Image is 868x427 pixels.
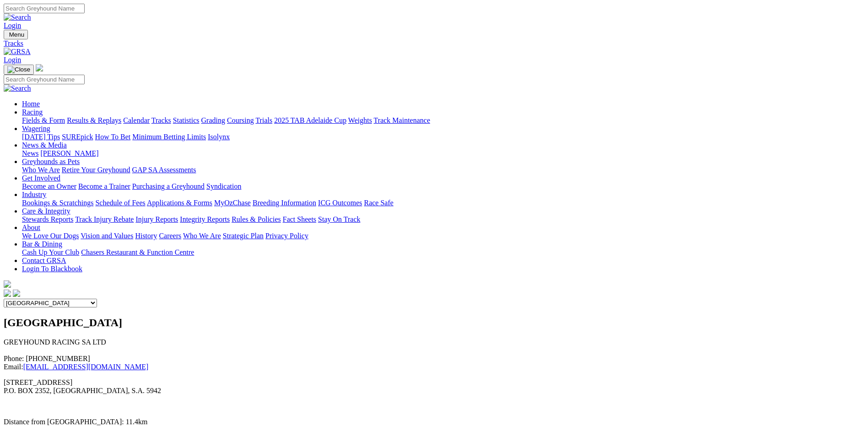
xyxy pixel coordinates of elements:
a: Cash Up Your Club [22,248,79,256]
a: Bookings & Scratchings [22,199,93,207]
a: [PERSON_NAME] [40,149,98,157]
a: Contact GRSA [22,257,66,264]
input: Search [4,4,85,13]
a: 2025 TAB Adelaide Cup [274,116,346,124]
a: History [135,232,157,240]
div: Wagering [22,133,864,141]
a: Login [4,22,21,29]
input: Search [4,75,85,84]
a: Privacy Policy [265,232,308,240]
div: About [22,232,864,240]
a: [DATE] Tips [22,133,60,141]
button: Toggle navigation [4,30,28,39]
a: News [22,149,38,157]
a: Chasers Restaurant & Function Centre [81,248,194,256]
a: We Love Our Dogs [22,232,79,240]
a: Track Maintenance [374,116,430,124]
a: Isolynx [208,133,230,141]
img: twitter.svg [13,290,20,297]
a: Race Safe [364,199,393,207]
a: Purchasing a Greyhound [132,182,205,190]
img: Search [4,13,31,22]
a: Careers [159,232,181,240]
a: Integrity Reports [180,215,230,223]
a: GAP SA Assessments [132,166,196,174]
h2: [GEOGRAPHIC_DATA] [4,317,864,329]
a: Fields & Form [22,116,65,124]
a: Fact Sheets [283,215,316,223]
a: Industry [22,191,46,198]
div: Get Involved [22,182,864,191]
a: Login To Blackbook [22,265,82,273]
a: Home [22,100,40,108]
img: logo-grsa-white.png [4,280,11,288]
a: Tracks [151,116,171,124]
a: ICG Outcomes [318,199,362,207]
div: Greyhounds as Pets [22,166,864,174]
div: Care & Integrity [22,215,864,224]
a: Greyhounds as Pets [22,158,80,165]
a: [EMAIL_ADDRESS][DOMAIN_NAME] [23,363,149,371]
img: facebook.svg [4,290,11,297]
img: Search [4,84,31,93]
a: Schedule of Fees [95,199,145,207]
a: Wagering [22,125,50,132]
div: News & Media [22,149,864,158]
a: Become an Owner [22,182,76,190]
a: Weights [348,116,372,124]
a: Retire Your Greyhound [62,166,130,174]
a: Syndication [206,182,241,190]
a: Login [4,56,21,64]
p: Distance from [GEOGRAPHIC_DATA]: 11.4km [4,418,864,426]
a: About [22,224,40,231]
a: Applications & Forms [147,199,212,207]
a: Calendar [123,116,150,124]
div: Racing [22,116,864,125]
img: logo-grsa-white.png [36,64,43,71]
p: [STREET_ADDRESS] P.O. BOX 2352, [GEOGRAPHIC_DATA], S.A. 5942 [4,378,864,395]
div: Bar & Dining [22,248,864,257]
a: Statistics [173,116,199,124]
a: Care & Integrity [22,207,70,215]
div: Industry [22,199,864,207]
a: Stay On Track [318,215,360,223]
a: Stewards Reports [22,215,73,223]
a: Minimum Betting Limits [132,133,206,141]
a: SUREpick [62,133,93,141]
a: News & Media [22,141,67,149]
a: Become a Trainer [78,182,130,190]
a: Rules & Policies [232,215,281,223]
a: MyOzChase [214,199,251,207]
span: Menu [9,31,24,38]
a: Tracks [4,39,864,48]
a: Trials [255,116,272,124]
p: GREYHOUND RACING SA LTD Phone: [PHONE_NUMBER] Email: [4,338,864,371]
a: Results & Replays [67,116,121,124]
a: How To Bet [95,133,131,141]
a: Injury Reports [135,215,178,223]
button: Toggle navigation [4,65,34,75]
a: Racing [22,108,43,116]
a: Get Involved [22,174,60,182]
a: Breeding Information [253,199,316,207]
img: Close [7,66,30,73]
a: Who We Are [22,166,60,174]
a: Coursing [227,116,254,124]
a: Vision and Values [81,232,133,240]
a: Track Injury Rebate [75,215,134,223]
a: Grading [201,116,225,124]
a: Who We Are [183,232,221,240]
a: Strategic Plan [223,232,264,240]
a: Bar & Dining [22,240,62,248]
img: GRSA [4,48,31,56]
